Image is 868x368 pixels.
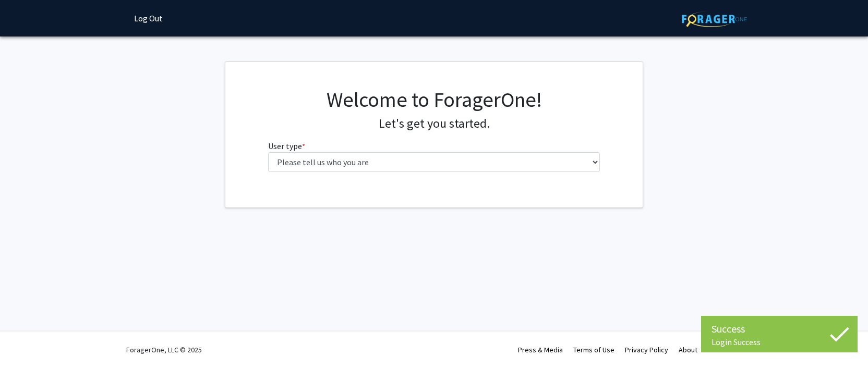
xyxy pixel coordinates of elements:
a: Terms of Use [573,345,614,354]
a: About [679,345,697,354]
a: Privacy Policy [625,345,668,354]
h1: Welcome to ForagerOne! [268,87,600,112]
a: Press & Media [518,345,563,354]
h4: Let's get you started. [268,116,600,131]
div: Login Success [712,337,847,347]
label: User type [268,140,305,152]
div: ForagerOne, LLC © 2025 [126,332,202,368]
div: Success [712,321,847,337]
img: ForagerOne Logo [682,11,747,27]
